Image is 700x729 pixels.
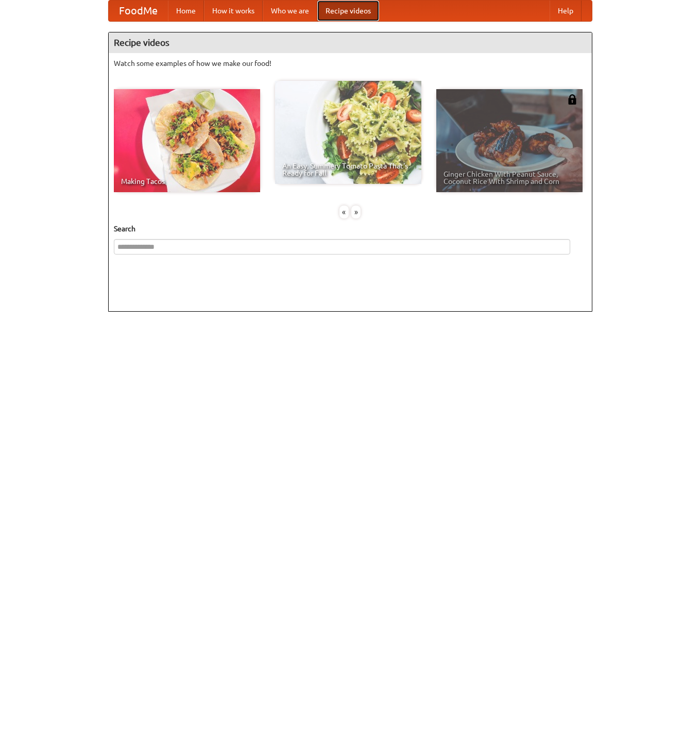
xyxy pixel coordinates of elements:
img: 483408.png [567,94,577,105]
p: Watch some examples of how we make our food! [114,58,587,69]
a: Help [550,1,582,21]
a: Making Tacos [114,89,260,192]
a: An Easy, Summery Tomato Pasta That's Ready for Fall [275,81,421,184]
div: « [339,206,349,218]
a: Home [168,1,204,21]
span: An Easy, Summery Tomato Pasta That's Ready for Fall [282,162,414,177]
span: Making Tacos [121,178,253,185]
a: Recipe videos [317,1,379,21]
div: » [351,206,361,218]
h4: Recipe videos [109,32,592,53]
h5: Search [114,224,587,234]
a: Who we are [263,1,317,21]
a: FoodMe [109,1,168,21]
a: How it works [204,1,263,21]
